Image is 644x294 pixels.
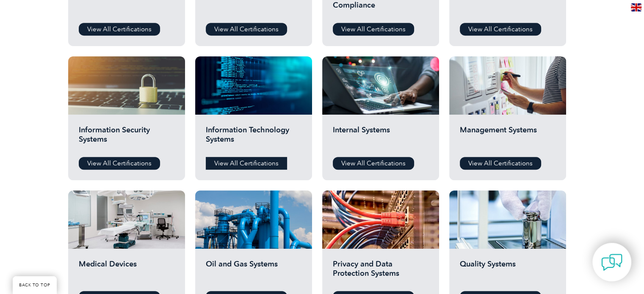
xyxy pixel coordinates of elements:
h2: Information Technology Systems [206,125,301,151]
h2: Oil and Gas Systems [206,259,301,285]
img: contact-chat.png [601,252,622,273]
h2: Internal Systems [333,125,428,151]
h2: Privacy and Data Protection Systems [333,259,428,285]
img: en [631,3,641,11]
a: View All Certifications [460,23,541,36]
a: View All Certifications [206,23,287,36]
h2: Quality Systems [460,259,556,285]
a: View All Certifications [333,157,414,170]
a: BACK TO TOP [13,276,57,294]
a: View All Certifications [79,23,160,36]
h2: Information Security Systems [79,125,174,151]
h2: Management Systems [460,125,556,151]
a: View All Certifications [79,157,160,170]
a: View All Certifications [206,157,287,170]
h2: Medical Devices [79,259,174,285]
a: View All Certifications [333,23,414,36]
a: View All Certifications [460,157,541,170]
